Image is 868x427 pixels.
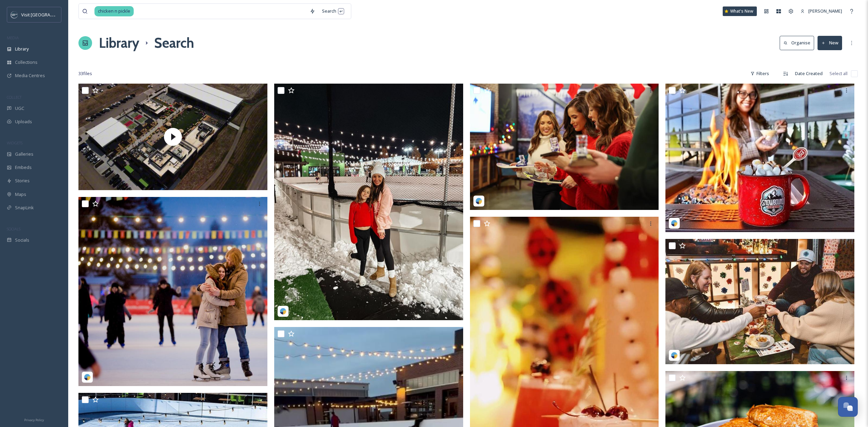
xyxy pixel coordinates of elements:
span: chicken n pickle [94,6,134,16]
img: c3es6xdrejuflcaqpovn.png [11,11,18,18]
span: 33 file s [78,70,92,77]
div: Search [319,4,348,18]
span: Stories [15,177,30,184]
span: Collections [15,59,38,66]
div: Date Created [792,67,826,80]
h1: Search [154,33,194,53]
button: New [818,36,842,50]
span: Uploads [15,118,32,125]
span: SnapLink [15,204,34,211]
span: Select all [829,70,848,77]
span: Socials [15,237,29,243]
span: Library [15,46,29,52]
span: COLLECT [7,95,21,100]
a: What's New [723,6,757,16]
div: Filters [747,67,773,80]
img: snapsea-logo.png [671,220,678,227]
a: Organise [780,36,818,50]
span: [PERSON_NAME] [808,8,842,14]
img: chickennpicklesat_04012025_3238301475868568147.jpg [665,239,854,365]
span: Embeds [15,164,32,171]
span: SOCIALS [7,226,20,231]
img: snapsea-logo.png [475,198,482,204]
button: Organise [780,36,814,50]
img: carsonstreettowersapartments_03312025_17935985467898895.jpg [78,197,267,386]
span: UGC [15,105,24,112]
img: snapsea-logo.png [671,352,678,359]
span: Privacy Policy [24,418,44,422]
a: Privacy Policy [24,415,44,424]
a: Library [99,33,139,53]
span: Media Centres [15,72,45,79]
span: Maps [15,191,26,198]
span: WIDGETS [7,140,23,145]
span: Visit [GEOGRAPHIC_DATA] [21,11,74,18]
span: Galleries [15,151,33,157]
img: snapsea-logo.png [84,374,91,381]
span: MEDIA [7,35,19,40]
img: reese_h_cheers_03312025_18061957276677261.jpg [274,84,463,320]
button: Open Chat [838,397,858,417]
img: prairiefireop_03312025_17942841326411610.jpg [665,84,854,232]
img: snapsea-logo.png [280,308,286,315]
img: chickennpicklesop_04012025_17941279910785826.jpg [470,84,659,210]
a: [PERSON_NAME] [797,4,845,18]
img: thumbnail [78,84,267,190]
